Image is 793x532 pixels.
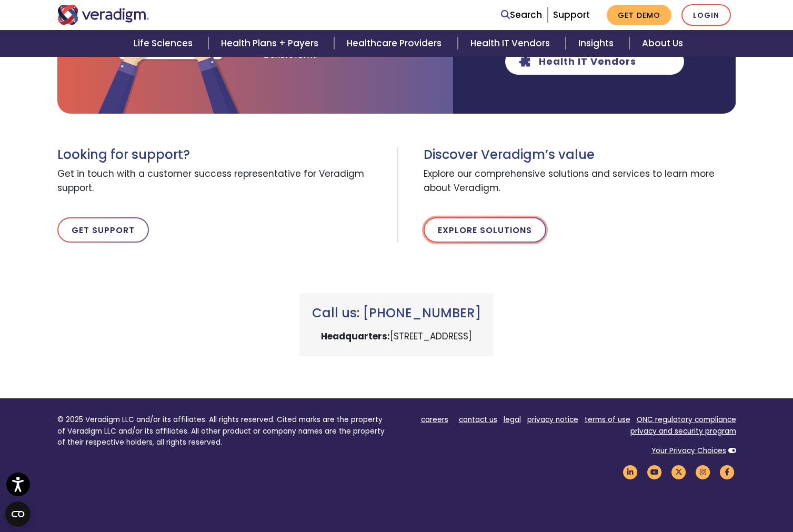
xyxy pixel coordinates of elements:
[621,467,639,477] a: Veradigm LinkedIn Link
[566,30,629,57] a: Insights
[5,501,31,527] button: Open CMP widget
[312,329,481,344] p: [STREET_ADDRESS]
[607,5,671,25] a: Get Demo
[321,330,390,343] strong: Headquarters:
[57,217,149,243] a: Get Support
[57,163,389,200] span: Get in touch with a customer success representative for Veradigm support.
[585,415,630,425] a: terms of use
[57,147,389,163] h3: Looking for support?
[57,5,149,25] img: Veradigm logo
[57,414,389,448] p: © 2025 Veradigm LLC and/or its affiliates. All rights reserved. Cited marks are the property of V...
[334,30,457,57] a: Healthcare Providers
[504,415,521,425] a: legal
[312,306,481,321] h3: Call us: [PHONE_NUMBER]
[527,415,578,425] a: privacy notice
[208,30,334,57] a: Health Plans + Payers
[681,4,731,26] a: Login
[629,30,696,57] a: About Us
[651,446,726,456] a: Your Privacy Choices
[630,426,736,436] a: privacy and security program
[501,8,542,22] a: Search
[553,8,590,21] a: Support
[637,415,736,425] a: ONC regulatory compliance
[459,415,497,425] a: contact us
[694,467,712,477] a: Veradigm Instagram Link
[421,415,448,425] a: careers
[670,467,688,477] a: Veradigm Twitter Link
[424,147,736,163] h3: Discover Veradigm’s value
[718,467,736,477] a: Veradigm Facebook Link
[121,30,208,57] a: Life Sciences
[458,30,566,57] a: Health IT Vendors
[424,217,546,243] a: Explore Solutions
[646,467,664,477] a: Veradigm YouTube Link
[424,163,736,200] span: Explore our comprehensive solutions and services to learn more about Veradigm.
